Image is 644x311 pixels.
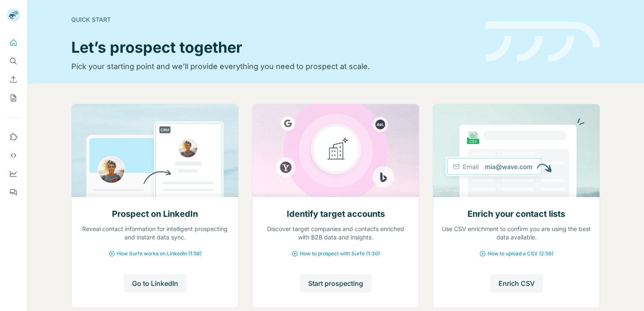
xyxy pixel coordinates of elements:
[7,148,20,163] button: Use Surfe API
[467,208,565,220] h2: Enrich your contact lists
[124,274,187,293] button: Go to LinkedIn
[499,278,535,288] span: Enrich CSV
[7,35,20,50] button: Quick start
[287,208,385,220] h2: Identify target accounts
[7,54,20,69] button: Search
[486,22,600,62] img: banner
[300,274,371,293] button: Start prospecting
[7,90,20,105] button: My lists
[308,278,363,288] span: Start prospecting
[71,15,475,24] div: Quick start
[7,72,20,87] button: Enrich CSV
[490,274,543,293] button: Enrich CSV
[71,61,475,72] p: Pick your starting point and we’ll provide everything you need to prospect at scale.
[80,225,230,242] p: Reveal contact information for intelligent prospecting and instant data sync.
[7,166,20,181] button: Dashboard
[433,104,600,197] img: Enrich your contact lists
[261,225,410,242] p: Discover target companies and contacts enriched with B2B data and insights.
[7,185,20,200] button: Feedback
[71,104,239,197] img: Prospect on LinkedIn
[117,250,202,257] span: How Surfe works on LinkedIn (1:58)
[71,39,475,56] h1: Let’s prospect together
[112,208,198,220] h2: Prospect on LinkedIn
[7,129,20,144] button: Use Surfe on LinkedIn
[132,278,178,288] span: Go to LinkedIn
[252,104,419,197] img: Identify target accounts
[441,225,591,242] p: Use CSV enrichment to confirm you are using the best data available.
[488,250,553,257] span: How to upload a CSV (2:59)
[300,250,380,257] span: How to prospect with Surfe (1:30)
